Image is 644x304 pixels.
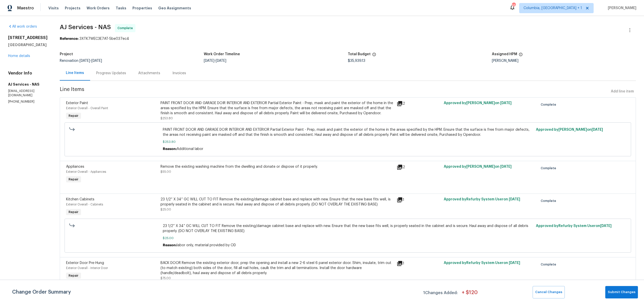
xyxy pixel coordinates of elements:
button: Cancel Changes [533,286,565,298]
span: Exterior Door Pre-Hung [66,261,104,265]
span: $253.80 [160,117,173,120]
span: Additional labor [177,147,203,151]
div: Progress Updates [96,71,126,76]
span: [DATE] [500,101,512,105]
span: $75.00 [160,277,171,280]
span: AJ Services - NAS [60,24,111,30]
div: Line Items [66,70,84,75]
span: Complete [541,262,558,267]
span: Approved by Refurby System User on [536,224,612,228]
span: - [79,59,102,63]
span: Visits [48,6,59,11]
div: PAINT FRONT DOOR AND GARAGE DOIR INTERIOR AND EXTERIOR Partial Exterior Paint - Prep, mask and pa... [160,101,394,116]
div: 2 [397,101,441,107]
span: Complete [541,166,558,171]
span: Renovation [60,59,102,63]
span: labor only, material provided by OD [177,243,236,247]
span: Complete [541,198,558,203]
span: Approved by [PERSON_NAME] on [536,128,603,131]
span: Exterior Overall - Appliances [66,170,106,173]
span: Approved by [PERSON_NAME] on [444,101,512,105]
span: $55.00 [160,170,171,173]
span: Approved by Refurby System User on [444,261,520,265]
span: Change Order Summary [12,286,71,298]
h5: Work Order Timeline [204,52,240,56]
span: Repair [67,113,80,118]
span: Projects [65,6,80,11]
span: Repair [67,210,80,215]
a: Home details [8,54,30,58]
span: Approved by [PERSON_NAME] on [444,165,512,168]
span: Exterior Overall - Interior Door [66,267,108,270]
p: [EMAIL_ADDRESS][DOMAIN_NAME] [8,89,48,98]
span: [DATE] [91,59,102,63]
span: Work Orders [87,6,110,11]
span: Geo Assignments [158,6,191,11]
h5: Project [60,52,73,56]
span: [DATE] [509,198,520,201]
p: [PHONE_NUMBER] [8,100,48,104]
span: Tasks [116,6,126,10]
span: $35,939.13 [348,59,365,63]
span: Kitchen Cabinets [66,198,94,201]
span: Repair [67,273,80,278]
div: 1 [397,260,441,267]
span: [DATE] [592,128,603,131]
span: Columbia, [GEOGRAPHIC_DATA] + 1 [524,6,582,11]
span: 1 Changes Added: [423,288,458,298]
div: Remove the existing washing machine from the dwelling and donate or dispose of it properly. [160,164,394,169]
span: [DATE] [216,59,226,63]
span: Complete [117,26,135,31]
span: Appliances [66,165,84,168]
h4: Vendor Info [8,71,48,76]
div: Attachments [138,71,160,76]
span: 23 1/2” X 34” GC WILL CUT TO FIT Remove the existing/damage cabinet base and replace with new. En... [163,223,533,234]
span: Maestro [17,6,34,11]
div: 65 [512,3,515,8]
h5: Total Budget [348,52,371,56]
div: 3XTK7WEC3E7AT-5be037ec4 [60,36,636,41]
div: 1 [397,197,441,203]
h5: Assigned HPM [492,52,517,56]
span: Submit Changes [608,289,635,295]
span: Exterior Overall - Overall Paint [66,107,108,110]
span: Complete [541,102,558,107]
span: $253.80 [163,139,533,144]
h2: [STREET_ADDRESS] [8,35,48,40]
span: Reason: [163,147,177,151]
span: [DATE] [500,165,512,168]
span: Approved by Refurby System User on [444,198,520,201]
span: Cancel Changes [535,289,562,295]
span: Reason: [163,243,177,247]
span: [PERSON_NAME] [606,6,636,11]
h5: [GEOGRAPHIC_DATA] [8,42,48,47]
span: [DATE] [509,261,520,265]
span: Exterior Overall - Cabinets [66,203,103,206]
span: The total cost of line items that have been proposed by Opendoor. This sum includes line items th... [372,52,376,59]
span: [DATE] [79,59,90,63]
h5: AJ Services - NAS [8,82,48,87]
span: [DATE] [600,224,612,228]
span: + $ 120 [462,290,478,298]
span: PAINT FRONT DOOR AND GARAGE DOIR INTERIOR AND EXTERIOR Partial Exterior Paint - Prep, mask and pa... [163,127,533,137]
div: [PERSON_NAME] [492,59,636,63]
span: [DATE] [204,59,214,63]
b: Reference: [60,37,78,41]
div: BACK DOOR Remove the existing exterior door, prep the opening and install a new 2-6 steel 6 panel... [160,260,394,276]
span: $25.00 [160,208,171,211]
div: 23 1/2” X 34” GC WILL CUT TO FIT Remove the existing/damage cabinet base and replace with new. En... [160,197,394,207]
span: - [204,59,226,63]
span: Line Items [60,87,609,96]
span: Repair [67,177,80,182]
span: The hpm assigned to this work order. [519,52,523,59]
span: $25.00 [163,236,533,241]
button: Submit Changes [605,286,638,298]
span: Properties [132,6,152,11]
div: Invoices [172,71,186,76]
a: All work orders [8,25,37,28]
span: Exterior Paint [66,101,88,105]
div: 2 [397,164,441,170]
